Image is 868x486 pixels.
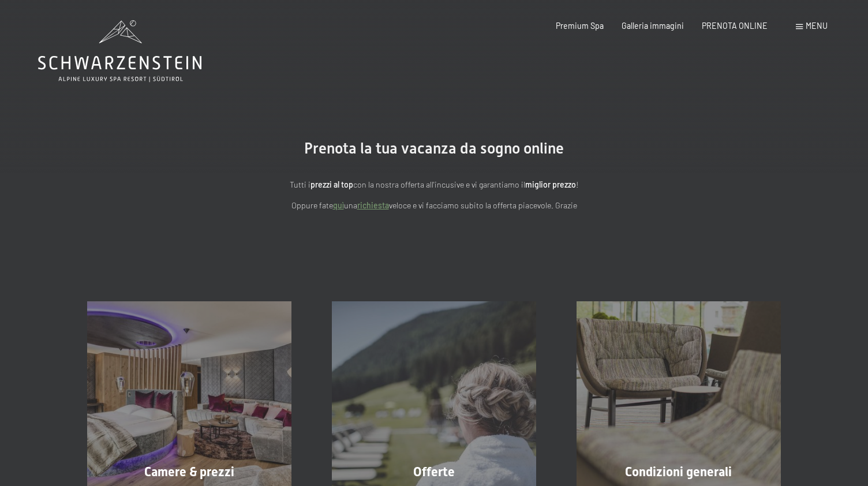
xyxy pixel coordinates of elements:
[180,178,688,192] p: Tutti i con la nostra offerta all'incusive e vi garantiamo il !
[625,465,732,479] span: Condizioni generali
[806,21,828,31] span: Menu
[556,21,604,31] a: Premium Spa
[180,199,688,212] p: Oppure fate una veloce e vi facciamo subito la offerta piacevole. Grazie
[333,200,344,210] a: quì
[310,180,353,189] strong: prezzi al top
[622,21,684,31] a: Galleria immagini
[702,21,768,31] a: PRENOTA ONLINE
[304,140,564,157] span: Prenota la tua vacanza da sogno online
[413,465,455,479] span: Offerte
[144,465,234,479] span: Camere & prezzi
[357,200,389,210] a: richiesta
[525,180,576,189] strong: miglior prezzo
